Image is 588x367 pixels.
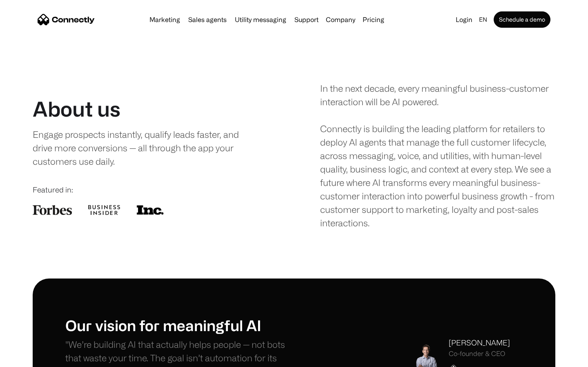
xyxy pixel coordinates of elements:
a: Utility messaging [232,16,290,23]
div: In the next decade, every meaningful business-customer interaction will be AI powered. Connectly ... [320,82,555,230]
a: Pricing [359,16,388,23]
div: Engage prospects instantly, qualify leads faster, and drive more conversions — all through the ap... [33,128,256,168]
div: Company [326,14,355,25]
a: Schedule a demo [494,11,550,28]
a: Login [452,14,476,25]
div: [PERSON_NAME] [449,337,510,348]
h1: Our vision for meaningful AI [65,316,294,334]
div: en [476,14,492,25]
a: home [38,13,95,26]
a: Sales agents [185,16,230,23]
a: Support [291,16,322,23]
div: Featured in: [33,184,268,195]
div: en [479,14,487,25]
a: Marketing [146,16,183,23]
div: Company [323,14,358,25]
aside: Language selected: English [8,352,49,364]
div: Co-founder & CEO [449,350,510,358]
ul: Language list [16,353,49,364]
h1: About us [33,97,120,121]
